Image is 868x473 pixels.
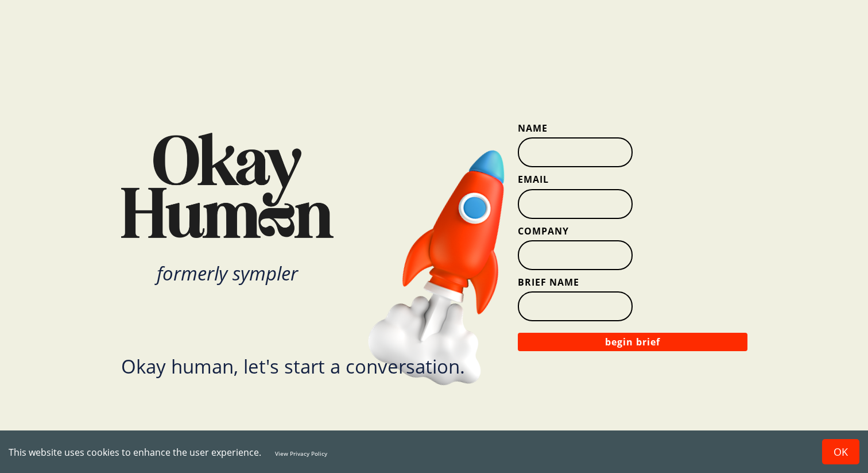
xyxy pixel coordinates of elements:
[275,449,327,457] a: View Privacy Policy
[518,225,747,237] label: Company
[121,357,465,376] div: Okay human, let's start a conversation.
[822,439,859,464] button: Accept cookies
[9,446,805,459] div: This website uses cookies to enhance the user experience.
[121,264,334,283] div: formerly sympler
[518,333,747,351] button: begin brief
[358,130,556,401] img: Rocket Ship
[518,276,747,289] label: Brief Name
[121,133,391,283] a: Okay Human Logoformerly sympler
[121,133,334,239] img: Okay Human Logo
[518,173,747,186] label: Email
[518,122,747,134] label: Name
